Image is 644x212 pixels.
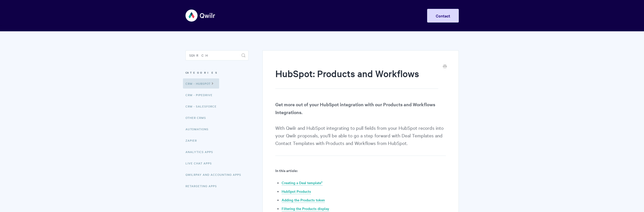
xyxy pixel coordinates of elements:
a: HubSpot Products [282,189,311,194]
a: CRM - Pipedrive [185,90,216,100]
b: In this article: [275,168,298,173]
a: Print this Article [443,64,447,70]
a: CRM - Salesforce [185,101,220,111]
p: With Qwilr and HubSpot integrating to pull fields from your HubSpot records into your Qwilr propo... [275,100,446,156]
a: Zapier [185,135,201,145]
a: Live Chat Apps [185,158,216,168]
a: Retargeting Apps [185,181,221,191]
a: QwilrPay and Accounting Apps [185,169,245,180]
strong: Get more out of your HubSpot integration with our Products and Workflows Integrations. [275,101,435,115]
a: Analytics Apps [185,147,217,157]
a: Creating a Deal template* [282,180,323,186]
a: Contact [427,9,459,23]
a: Other CRMs [185,113,210,123]
a: Adding the Products token [282,197,325,203]
h3: Categories [185,68,248,77]
h1: HubSpot: Products and Workflows [275,67,438,89]
img: Qwilr Help Center [185,6,216,25]
a: Filtering the Products display [282,206,329,211]
a: CRM - HubSpot [183,78,219,89]
a: Automations [185,124,212,134]
input: Search [185,50,248,60]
